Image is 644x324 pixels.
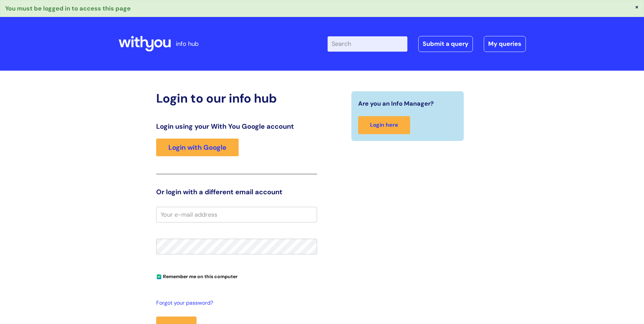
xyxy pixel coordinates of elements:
button: × [635,4,639,10]
label: Remember me on this computer [156,272,238,280]
h3: Login using your With You Google account [156,122,317,130]
input: Remember me on this computer [157,275,161,279]
a: Login here [358,116,410,134]
p: info hub [176,38,199,49]
a: My queries [484,36,526,52]
h2: Login to our info hub [156,91,317,106]
a: Submit a query [418,36,473,52]
input: Search [328,36,407,51]
span: Are you an Info Manager? [358,98,434,109]
h3: Or login with a different email account [156,188,317,196]
a: Forgot your password? [156,298,314,308]
input: Your e-mail address [156,207,317,222]
a: Login with Google [156,139,239,156]
div: You can uncheck this option if you're logging in from a shared device [156,271,317,282]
